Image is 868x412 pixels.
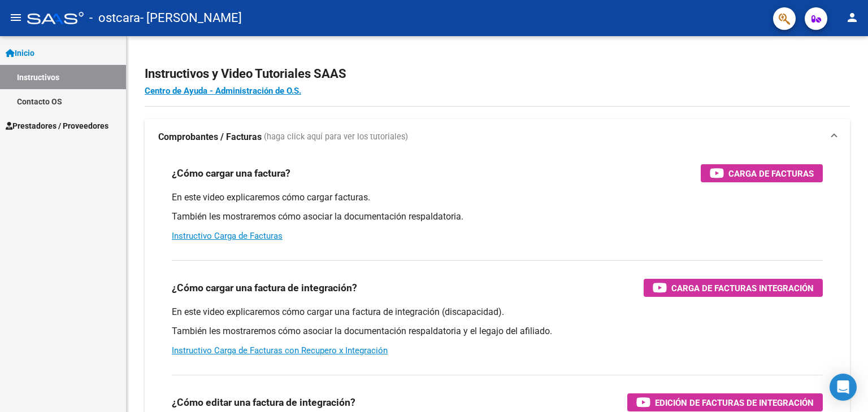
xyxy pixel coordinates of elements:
[172,280,357,296] h3: ¿Cómo cargar una factura de integración?
[89,6,140,30] span: - ostcara
[172,211,823,223] p: También les mostraremos cómo asociar la documentación respaldatoria.
[728,166,814,181] span: Carga de Facturas
[172,231,283,241] a: Instructivo Carga de Facturas
[172,306,823,318] p: En este video explicaremos cómo cargar una factura de integración (discapacidad).
[627,393,823,411] button: Edición de Facturas de integración
[845,11,859,24] mat-icon: person
[172,191,823,204] p: En este video explicaremos cómo cargar facturas.
[172,395,355,410] h3: ¿Cómo editar una factura de integración?
[6,120,108,132] span: Prestadores / Proveedores
[701,164,823,182] button: Carga de Facturas
[655,396,814,410] span: Edición de Facturas de integración
[6,47,34,59] span: Inicio
[145,86,301,96] a: Centro de Ayuda - Administración de O.S.
[830,374,857,401] div: Open Intercom Messenger
[145,63,850,85] h2: Instructivos y Video Tutoriales SAAS
[140,6,242,30] span: - [PERSON_NAME]
[644,279,823,297] button: Carga de Facturas Integración
[264,131,408,143] span: (haga click aquí para ver los tutoriales)
[172,165,290,181] h3: ¿Cómo cargar una factura?
[158,131,262,143] strong: Comprobantes / Facturas
[172,325,823,338] p: También les mostraremos cómo asociar la documentación respaldatoria y el legajo del afiliado.
[172,345,388,356] a: Instructivo Carga de Facturas con Recupero x Integración
[145,119,850,155] mat-expansion-panel-header: Comprobantes / Facturas (haga click aquí para ver los tutoriales)
[9,11,23,24] mat-icon: menu
[671,281,814,295] span: Carga de Facturas Integración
